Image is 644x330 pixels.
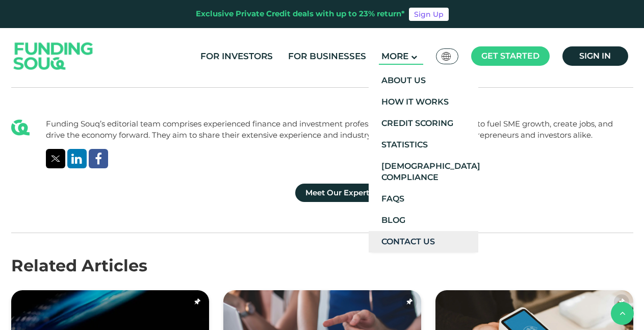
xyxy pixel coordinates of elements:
[381,51,408,61] span: More
[11,118,30,137] img: Blog Author
[409,8,449,21] a: Sign Up
[369,188,478,210] a: FAQs
[198,48,275,65] a: For Investors
[295,184,383,202] a: Meet Our Experts
[369,113,478,134] a: Credit Scoring
[196,8,405,20] div: Exclusive Private Credit deals with up to 23% return*
[562,46,628,66] a: Sign in
[369,156,478,188] a: [DEMOGRAPHIC_DATA] Compliance
[442,52,451,61] img: SA Flag
[579,51,611,61] span: Sign in
[51,156,60,162] img: twitter
[481,51,539,61] span: Get started
[369,91,478,113] a: How It Works
[4,31,104,82] img: Logo
[369,134,478,156] a: Statistics
[286,48,369,65] a: For Businesses
[369,231,478,252] a: Contact Us
[11,256,147,275] span: Related Articles
[611,302,634,325] button: back
[369,70,478,91] a: About Us
[46,118,633,141] div: Funding Souq’s editorial team comprises experienced finance and investment professionals that are...
[369,210,478,231] a: Blog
